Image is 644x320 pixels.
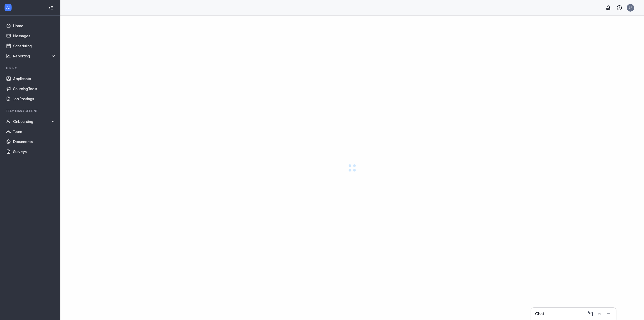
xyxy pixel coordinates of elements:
a: Surveys [13,147,56,157]
div: Team Management [6,109,55,113]
div: Hiring [6,66,55,70]
svg: Analysis [6,53,11,58]
svg: Notifications [605,5,611,11]
a: Home [13,21,56,31]
svg: QuestionInfo [616,5,622,11]
svg: WorkstreamLogo [6,5,11,10]
a: Messages [13,31,56,41]
a: Documents [13,136,56,147]
a: Sourcing Tools [13,84,56,94]
div: Onboarding [13,119,56,124]
button: Minimize [604,310,612,318]
h3: Chat [535,311,544,316]
button: ChevronUp [595,310,603,318]
button: ComposeMessage [586,310,594,318]
svg: ComposeMessage [587,311,593,317]
svg: Collapse [49,5,54,10]
div: Reporting [13,53,56,58]
a: Scheduling [13,41,56,51]
svg: ChevronUp [596,311,602,317]
svg: Minimize [606,311,612,317]
a: Team [13,126,56,136]
svg: UserCheck [6,119,11,124]
a: Applicants [13,74,56,84]
a: Job Postings [13,94,56,104]
div: SP [628,6,632,10]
